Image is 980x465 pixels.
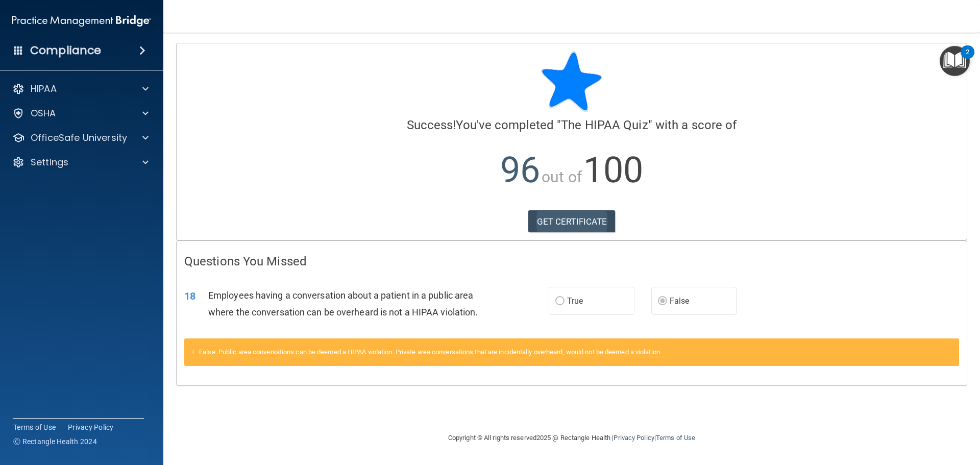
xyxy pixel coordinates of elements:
span: 100 [583,149,643,191]
div: Copyright © All rights reserved 2025 @ Rectangle Health | | [385,422,758,454]
button: Open Resource Center, 2 new notifications [940,46,970,76]
input: True [555,298,565,305]
span: 18 [184,290,195,302]
p: Settings [31,156,68,168]
p: HIPAA [31,83,57,95]
span: The HIPAA Quiz [561,118,648,132]
a: GET CERTIFICATE [528,210,616,233]
a: Terms of Use [13,422,56,432]
h4: Compliance [30,43,101,58]
a: OfficeSafe University [12,132,149,144]
p: OSHA [31,107,56,119]
h4: You've completed " " with a score of [184,118,959,132]
img: PMB logo [12,11,151,31]
a: Privacy Policy [614,434,654,442]
span: False [670,296,690,306]
input: False [658,298,667,305]
h4: Questions You Missed [184,255,959,268]
a: Settings [12,156,149,168]
span: 96 [500,149,540,191]
a: Terms of Use [656,434,695,442]
span: False. Public area conversations can be deemed a HIPAA violation. Private area conversations that... [199,348,661,356]
span: True [567,296,583,306]
span: Ⓒ Rectangle Health 2024 [13,436,97,447]
a: HIPAA [12,83,149,95]
img: blue-star-rounded.9d042014.png [541,51,602,112]
span: out of [542,168,582,186]
span: Employees having a conversation about a patient in a public area where the conversation can be ov... [208,290,478,317]
div: 2 [966,52,969,65]
a: Privacy Policy [68,422,114,432]
p: OfficeSafe University [31,132,127,144]
span: Success! [407,118,456,132]
a: OSHA [12,107,149,119]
